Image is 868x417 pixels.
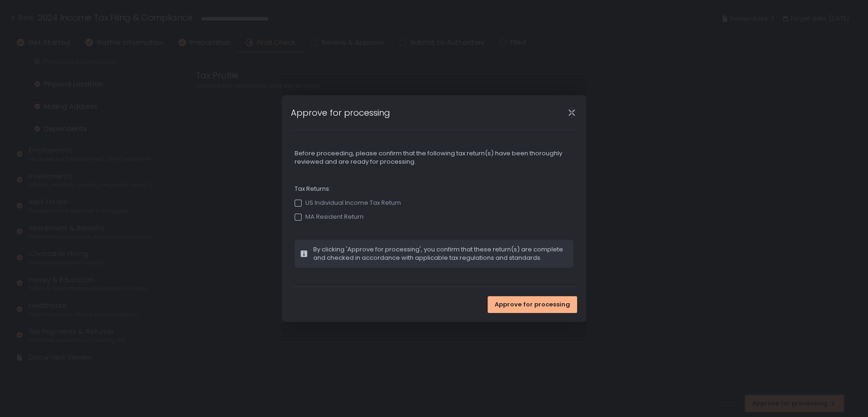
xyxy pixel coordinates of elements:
span: Before proceeding, please confirm that the following tax return(s) have been thoroughly reviewed ... [295,149,573,166]
span: By clicking 'Approve for processing', you confirm that these return(s) are complete and checked i... [313,245,568,262]
div: Close [557,107,586,118]
span: Approve for processing [495,300,570,309]
h1: Approve for processing [291,106,390,119]
button: Approve for processing [488,296,577,313]
span: Tax Returns: [295,185,573,193]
